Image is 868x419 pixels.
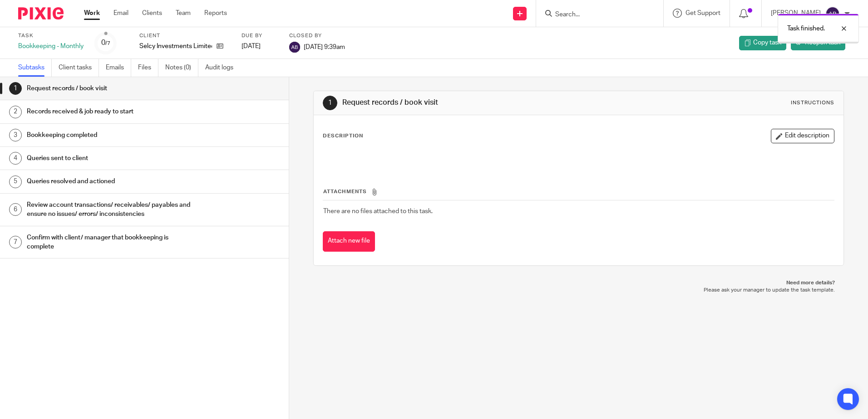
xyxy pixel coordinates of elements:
[9,236,22,248] div: 7
[9,106,22,118] div: 2
[27,128,196,142] h1: Bookkeeping completed
[105,41,110,46] small: /7
[59,59,99,77] a: Client tasks
[9,129,22,141] div: 3
[27,175,196,188] h1: Queries resolved and actioned
[176,9,191,18] a: Team
[84,9,100,18] a: Work
[18,59,52,77] a: Subtasks
[9,203,22,216] div: 6
[204,9,227,18] a: Reports
[825,6,840,21] img: svg%3E
[101,38,110,48] div: 0
[9,82,22,95] div: 1
[139,32,230,39] label: Client
[242,32,278,39] label: Due by
[323,231,375,252] button: Attach new file
[113,9,128,18] a: Email
[322,287,834,294] p: Please ask your manager to update the task template.
[27,198,196,221] h1: Review account transactions/ receivables/ payables and ensure no issues/ errors/ inconsistencies
[323,132,363,140] p: Description
[27,82,196,95] h1: Request records / book visit
[342,98,598,107] h1: Request records / book visit
[139,42,212,51] p: Selcy Investments Limited
[322,279,834,287] p: Need more details?
[106,59,131,77] a: Emails
[205,59,240,77] a: Audit logs
[18,42,84,51] div: Bookkeeping - Monthly
[304,44,345,50] span: [DATE] 9:39am
[323,189,367,194] span: Attachments
[165,59,198,77] a: Notes (0)
[138,59,158,77] a: Files
[771,129,834,143] button: Edit description
[27,105,196,118] h1: Records received & job ready to start
[9,175,22,188] div: 5
[323,208,433,214] span: There are no files attached to this task.
[142,9,162,18] a: Clients
[9,152,22,165] div: 4
[791,99,834,107] div: Instructions
[27,151,196,165] h1: Queries sent to client
[18,32,84,39] label: Task
[787,24,825,33] p: Task finished.
[27,231,196,254] h1: Confirm with client/ manager that bookkeeping is complete
[289,42,300,53] img: svg%3E
[18,7,64,19] img: Pixie
[323,96,337,110] div: 1
[289,32,345,39] label: Closed by
[242,42,278,51] div: [DATE]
